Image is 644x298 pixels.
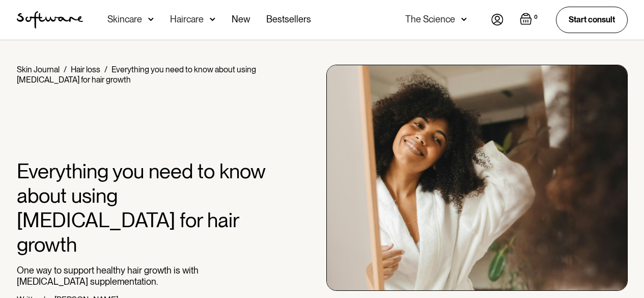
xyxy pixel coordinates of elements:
[461,14,467,24] img: arrow down
[520,13,540,27] a: Open empty cart
[17,65,60,74] a: Skin Journal
[71,65,100,74] a: Hair loss
[17,65,256,85] div: Everything you need to know about using [MEDICAL_DATA] for hair growth
[17,11,83,29] a: home
[64,65,67,74] div: /
[532,13,540,22] div: 0
[556,7,628,33] a: Start consult
[17,159,267,257] h1: Everything you need to know about using [MEDICAL_DATA] for hair growth
[107,14,142,24] div: Skincare
[405,14,455,24] div: The Science
[170,14,204,24] div: Haircare
[17,11,83,29] img: Software Logo
[17,265,267,287] p: One way to support healthy hair growth is with [MEDICAL_DATA] supplementation.
[210,14,215,24] img: arrow down
[104,65,107,74] div: /
[148,14,154,24] img: arrow down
